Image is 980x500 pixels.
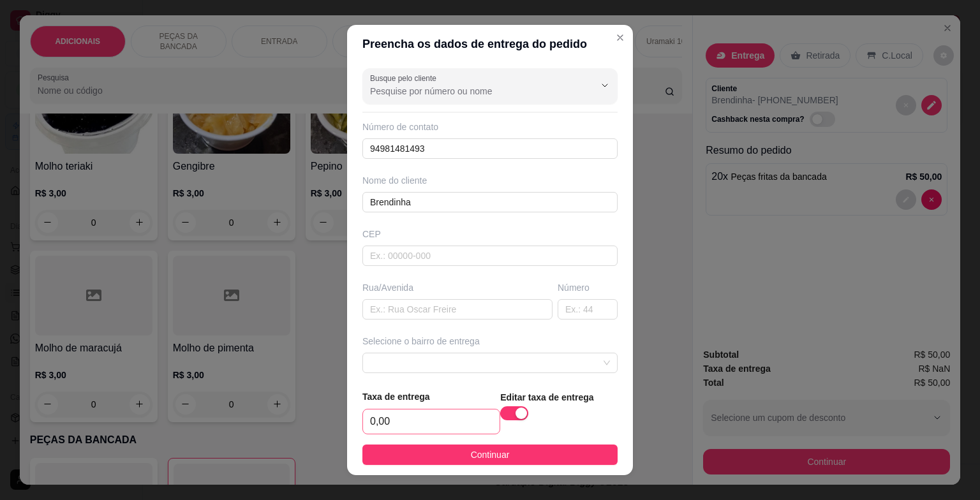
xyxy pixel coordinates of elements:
input: Ex.: (11) 9 8888-9999 [362,138,618,159]
strong: Taxa de entrega [362,392,430,402]
button: Show suggestions [595,75,615,96]
label: Busque pelo cliente [370,73,441,84]
input: Ex.: 44 [558,299,618,320]
div: Número [558,281,618,294]
input: Ex.: 00000-000 [362,246,618,266]
input: Ex.: João da Silva [362,192,618,212]
div: Rua/Avenida [362,281,553,294]
strong: Editar taxa de entrega [500,392,593,402]
button: Close [610,27,630,48]
header: Preencha os dados de entrega do pedido [347,25,633,63]
div: CEP [362,228,618,240]
div: Número de contato [362,121,618,133]
button: Continuar [362,445,618,465]
div: Nome do cliente [362,174,618,187]
input: Ex.: Rua Oscar Freire [362,299,553,320]
div: Selecione o bairro de entrega [362,335,618,348]
input: Busque pelo cliente [370,85,574,98]
span: Continuar [471,448,510,462]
